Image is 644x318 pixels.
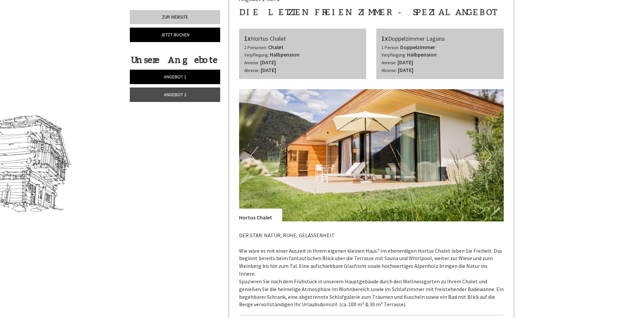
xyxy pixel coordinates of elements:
b: Chalet [268,44,284,50]
span: Angebot 1 [164,74,186,80]
div: Hortus Chalet [244,34,361,43]
div: Unsere Angebote [130,54,218,66]
b: 1x [381,34,388,42]
b: Doppelzimmer [400,44,435,50]
button: Next [485,147,492,164]
small: 2 Personen: [244,45,267,50]
img: image [239,89,504,221]
small: Abreise: [244,68,260,73]
b: [DATE] [398,59,413,66]
b: [DATE] [398,67,413,73]
small: Anreise: [381,60,397,66]
small: 1 Person: [381,45,399,50]
button: Previous [251,147,258,164]
a: Jetzt buchen [130,28,220,42]
div: Hortus Chalet [239,209,282,221]
small: Verpflegung: [381,52,406,58]
div: Doppelzimmer Laguna [381,34,499,43]
span: Angebot 2 [164,92,186,98]
b: Halbpension [270,51,299,58]
a: Zur Website [130,10,220,24]
small: Anreise: [244,60,259,66]
b: [DATE] [261,67,276,73]
b: [DATE] [260,59,276,66]
small: Abreise: [381,68,397,73]
div: die letzten freien Zimmer - Spezialangebot [239,6,495,19]
b: Halbpension [407,51,437,58]
p: DER STAR: NATUR, RUHE, GELASSENHEIT Wie wäre es mit einer Auszeit in Ihrem eigenen kleinen Haus? ... [239,232,504,308]
b: 1x [244,34,251,42]
small: Verpflegung: [244,52,269,58]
